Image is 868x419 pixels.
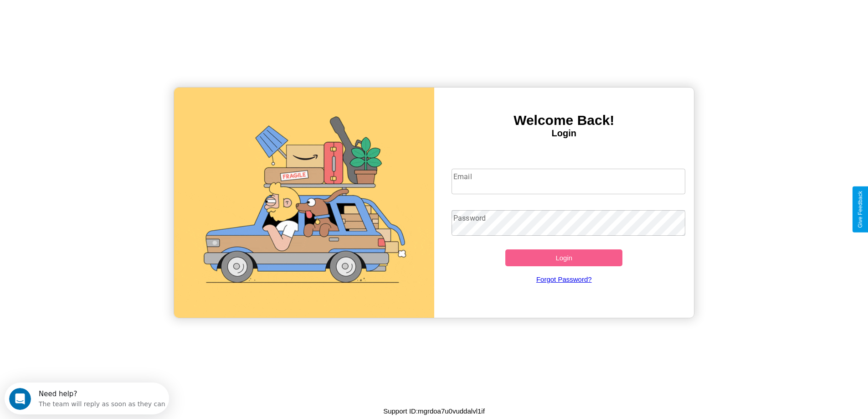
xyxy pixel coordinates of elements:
[434,128,694,139] h4: Login
[383,405,485,417] p: Support ID: mgrdoa7u0vuddalvl1if
[5,383,169,414] iframe: Intercom live chat discovery launcher
[857,191,863,228] div: Give Feedback
[4,4,169,29] div: Open Intercom Messenger
[34,15,161,25] div: The team will reply as soon as they can
[34,8,161,15] div: Need help?
[505,249,622,266] button: Login
[174,88,434,318] img: gif
[447,266,681,292] a: Forgot Password?
[434,113,694,128] h3: Welcome Back!
[9,388,31,410] iframe: Intercom live chat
